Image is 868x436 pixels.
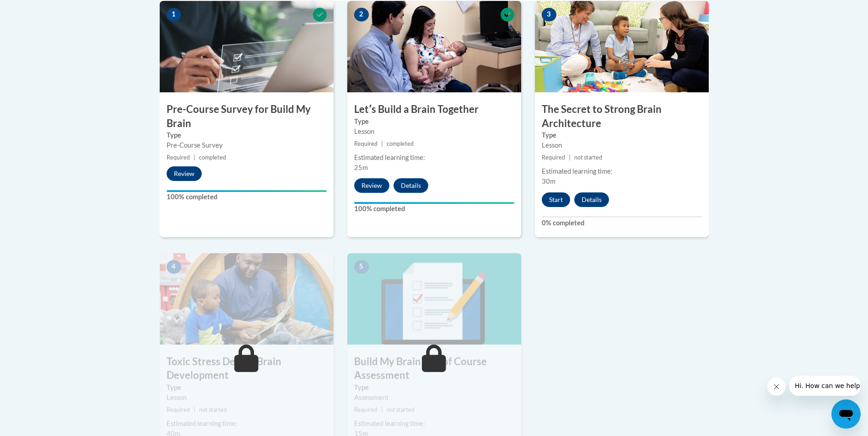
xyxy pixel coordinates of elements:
span: 30m [542,177,555,185]
img: Course Image [347,1,521,92]
img: Course Image [160,1,334,92]
span: 5 [354,260,369,274]
div: Lesson [167,393,327,403]
h3: Build My Brain End of Course Assessment [347,355,521,383]
div: Pre-Course Survey [167,140,327,150]
label: Type [354,117,514,127]
span: not started [574,154,602,161]
span: 1 [167,8,181,21]
button: Start [542,192,570,207]
label: 100% completed [167,192,327,202]
span: completed [199,154,226,161]
span: | [569,154,571,161]
span: 4 [167,260,181,274]
label: Type [354,383,514,393]
iframe: Button to launch messaging window [831,399,861,429]
img: Course Image [347,253,521,345]
div: Estimated learning time: [542,166,702,176]
span: | [194,154,195,161]
span: 25m [354,164,368,171]
iframe: Message from company [789,376,861,396]
h3: Toxic Stress Derails Brain Development [160,355,334,383]
div: Estimated learning time: [354,153,514,163]
button: Review [167,166,202,181]
div: Lesson [354,127,514,137]
div: Estimated learning time: [354,419,514,429]
span: not started [199,406,227,413]
button: Details [574,192,609,207]
label: Type [167,130,327,140]
label: 0% completed [542,218,702,228]
span: Required [167,154,190,161]
span: | [194,406,195,413]
label: 100% completed [354,204,514,214]
img: Course Image [160,253,334,345]
span: completed [387,140,414,147]
div: Assessment [354,393,514,403]
h3: Pre-Course Survey for Build My Brain [160,102,334,131]
span: Hi. How can we help? [5,6,74,14]
span: not started [387,406,415,413]
span: 2 [354,8,369,21]
div: Estimated learning time: [167,419,327,429]
div: Lesson [542,140,702,150]
span: 3 [542,8,556,21]
button: Details [394,178,428,193]
span: Required [354,406,377,413]
iframe: Close message [767,378,786,396]
h3: Letʹs Build a Brain Together [347,102,521,117]
span: | [381,406,383,413]
div: Your progress [167,190,327,192]
h3: The Secret to Strong Brain Architecture [535,102,709,131]
button: Review [354,178,389,193]
label: Type [167,383,327,393]
div: Your progress [354,202,514,204]
label: Type [542,130,702,140]
span: Required [167,406,190,413]
span: | [381,140,383,147]
img: Course Image [535,1,709,92]
span: Required [354,140,377,147]
span: Required [542,154,565,161]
